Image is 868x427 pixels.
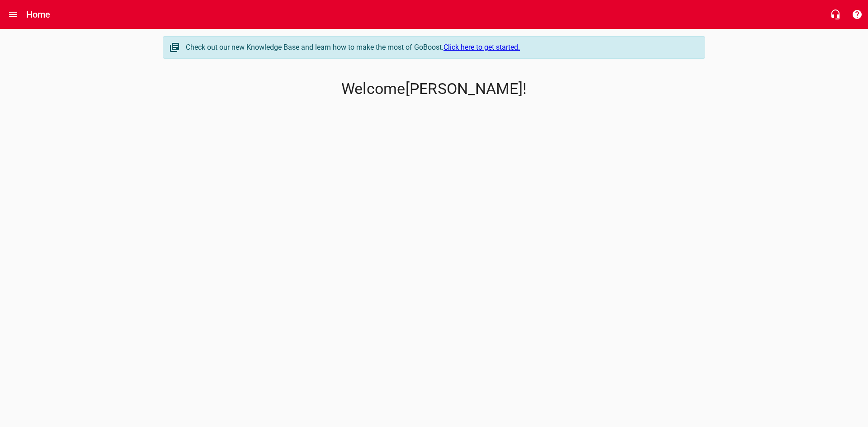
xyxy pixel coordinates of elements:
[825,4,846,25] button: Live Chat
[163,80,705,98] p: Welcome [PERSON_NAME] !
[846,4,868,25] button: Support Portal
[443,43,520,52] a: Click here to get started.
[26,7,51,22] h6: Home
[186,42,696,53] div: Check out our new Knowledge Base and learn how to make the most of GoBoost.
[2,4,24,25] button: Open drawer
